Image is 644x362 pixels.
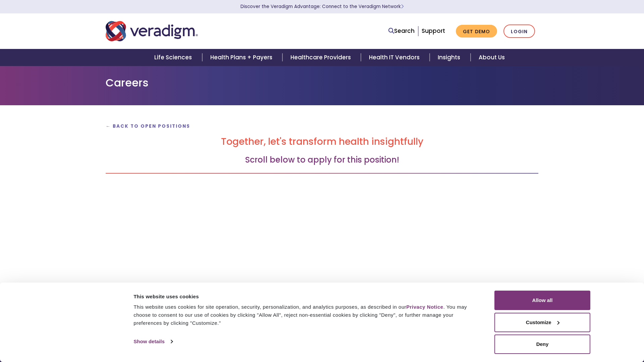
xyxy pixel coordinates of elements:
[106,20,198,42] img: Veradigm logo
[388,26,415,36] a: Search
[430,49,470,66] a: Insights
[471,49,513,66] a: About Us
[401,3,404,10] span: Learn More
[406,304,443,310] a: Privacy Notice
[133,293,479,301] div: This website uses cookies
[106,76,538,89] h1: Careers
[494,313,590,332] button: Customize
[133,303,479,327] div: This website uses cookies for site operation, security, personalization, and analytics purposes, ...
[106,123,190,129] a: ← Back to Open Positions
[146,49,202,66] a: Life Sciences
[494,335,590,354] button: Deny
[361,49,430,66] a: Health IT Vendors
[106,155,538,165] h3: Scroll below to apply for this position!
[422,27,445,35] a: Support
[503,24,535,38] a: Login
[106,136,538,147] h2: Together, let's transform health insightfully
[282,49,361,66] a: Healthcare Providers
[202,49,282,66] a: Health Plans + Payers
[494,291,590,310] button: Allow all
[133,337,172,347] a: Show details
[240,3,404,10] a: Discover the Veradigm Advantage: Connect to the Veradigm NetworkLearn More
[456,25,497,38] a: Get Demo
